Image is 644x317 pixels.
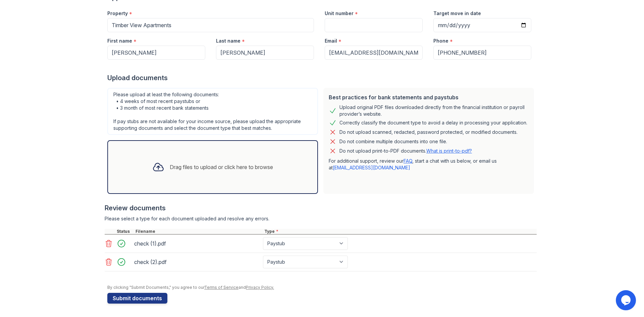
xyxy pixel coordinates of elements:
[107,10,128,17] label: Property
[216,38,240,44] label: Last name
[404,158,412,164] a: FAQ
[433,10,481,17] label: Target move in date
[107,38,132,44] label: First name
[325,38,337,44] label: Email
[115,229,134,234] div: Status
[204,285,238,290] a: Terms of Service
[616,290,637,310] iframe: chat widget
[263,229,537,234] div: Type
[107,285,537,290] div: By clicking "Submit Documents," you agree to our and
[339,148,472,154] p: Do not upload print-to-PDF documents.
[170,163,273,171] div: Drag files to upload or click here to browse
[107,293,167,304] button: Submit documents
[134,238,260,249] div: check (1).pdf
[339,119,527,127] div: Correctly classify the document type to avoid a delay in processing your application.
[107,88,318,135] div: Please upload at least the following documents: • 4 weeks of most recent paystubs or • 3 month of...
[134,257,260,267] div: check (2).pdf
[339,104,529,117] div: Upload original PDF files downloaded directly from the financial institution or payroll provider’...
[107,73,537,83] div: Upload documents
[426,148,472,154] a: What is print-to-pdf?
[134,229,263,234] div: Filename
[325,10,354,17] label: Unit number
[333,165,410,170] a: [EMAIL_ADDRESS][DOMAIN_NAME]
[246,285,274,290] a: Privacy Policy.
[105,215,537,222] div: Please select a type for each document uploaded and resolve any errors.
[105,203,537,213] div: Review documents
[339,138,447,146] div: Do not combine multiple documents into one file.
[433,38,448,44] label: Phone
[339,128,518,136] div: Do not upload scanned, redacted, password protected, or modified documents.
[329,158,529,171] p: For additional support, review our , start a chat with us below, or email us at
[329,93,529,101] div: Best practices for bank statements and paystubs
